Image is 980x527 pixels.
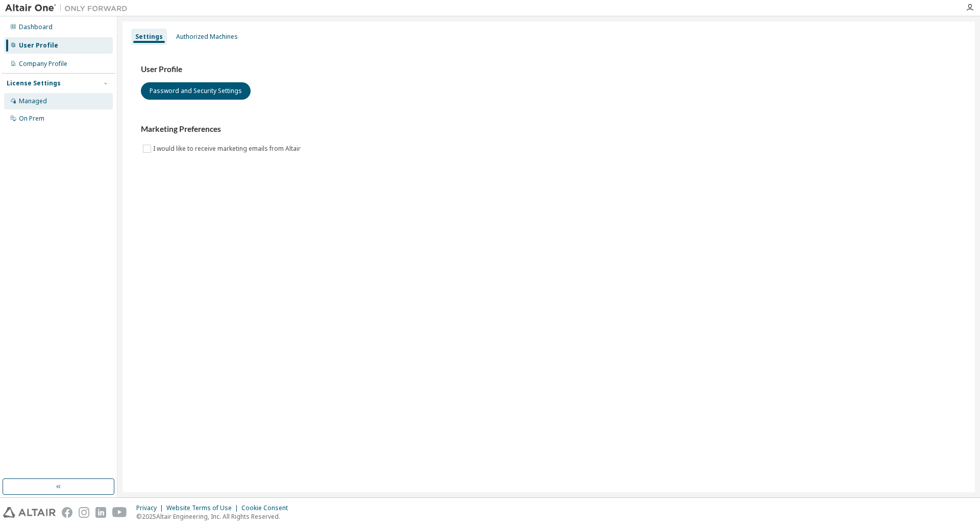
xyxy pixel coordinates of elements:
[141,64,957,75] h3: User Profile
[19,23,53,31] div: Dashboard
[112,507,127,518] img: youtube.svg
[95,507,106,518] img: linkedin.svg
[141,82,251,100] button: Password and Security Settings
[19,41,58,50] div: User Profile
[79,507,89,518] img: instagram.svg
[62,507,72,518] img: facebook.svg
[136,504,166,512] div: Privacy
[241,504,294,512] div: Cookie Consent
[166,504,241,512] div: Website Terms of Use
[141,124,957,134] h3: Marketing Preferences
[136,512,294,521] p: © 2025 Altair Engineering, Inc. All Rights Reserved.
[5,3,133,13] img: Altair One
[19,97,47,105] div: Managed
[176,33,238,41] div: Authorized Machines
[153,143,303,155] label: I would like to receive marketing emails from Altair
[19,60,67,68] div: Company Profile
[135,33,163,41] div: Settings
[19,114,44,123] div: On Prem
[3,507,56,518] img: altair_logo.svg
[7,79,61,87] div: License Settings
